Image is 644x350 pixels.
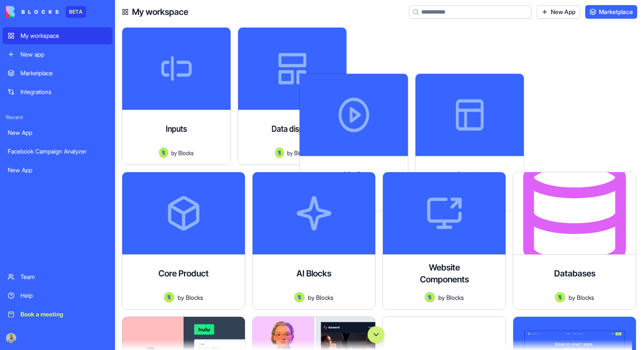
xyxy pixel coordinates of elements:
[3,287,112,304] a: Help
[20,291,107,300] div: Help
[20,69,107,77] div: Marketplace
[513,172,636,310] a: DatabasesAvatarbyBlocks
[166,123,187,135] h4: Inputs
[6,6,59,18] img: logo
[296,267,331,279] h4: AI Blocks
[158,267,209,279] h4: Core Product
[3,114,112,121] span: Recent
[3,65,112,82] a: Marketplace
[178,293,184,302] span: by
[252,172,376,310] a: AI BlocksAvatarbyBlocks
[8,166,107,174] div: New App
[122,172,245,310] a: Core ProductAvatarbyBlocks
[438,293,445,302] span: by
[6,333,16,343] img: image_123650291_bsq8ao.jpg
[368,326,385,343] button: Scroll to bottom
[20,273,107,281] div: Team
[287,148,293,157] span: by
[3,162,112,179] a: New App
[132,6,188,18] h4: My workspace
[3,268,112,285] a: Team
[316,293,333,302] span: Blocks
[410,262,478,285] h4: Website Components
[3,124,112,141] a: New App
[555,292,565,302] img: Avatar
[3,83,112,100] a: Integrations
[186,293,203,302] span: Blocks
[458,169,481,181] h4: Layout
[513,27,636,165] a: LayoutAvatarbyBlocks
[271,123,313,135] h4: Data display
[3,143,112,160] a: Facebook Campaign Analyzer
[425,292,435,302] img: Avatar
[20,88,107,96] div: Integrations
[382,27,506,165] a: MediaAvatarbyBlocks
[66,6,86,18] div: BETA
[294,292,305,302] img: Avatar
[20,310,107,319] div: Book a meeting
[159,148,168,158] img: Avatar
[164,292,174,302] img: Avatar
[8,128,107,137] div: New App
[577,293,594,302] span: Blocks
[20,50,107,59] div: New app
[275,148,284,158] img: Avatar
[8,147,107,156] div: Facebook Campaign Analyzer
[446,293,464,302] span: Blocks
[554,267,595,279] h4: Databases
[537,5,580,19] a: New App
[171,148,177,157] span: by
[3,27,112,44] a: My workspace
[20,31,107,40] div: My workspace
[569,293,575,302] span: by
[294,148,310,157] span: Blocks
[122,27,245,165] a: InputsAvatarbyBlocks
[252,27,376,165] a: Data displayAvatarbyBlocks
[178,148,193,157] span: Blocks
[3,306,112,323] a: Book a meeting
[382,172,506,310] a: Website ComponentsAvatarbyBlocks
[343,169,364,181] h4: Media
[585,5,637,19] a: Marketplace
[308,293,314,302] span: by
[3,46,112,63] a: New app
[6,6,86,18] a: BETA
